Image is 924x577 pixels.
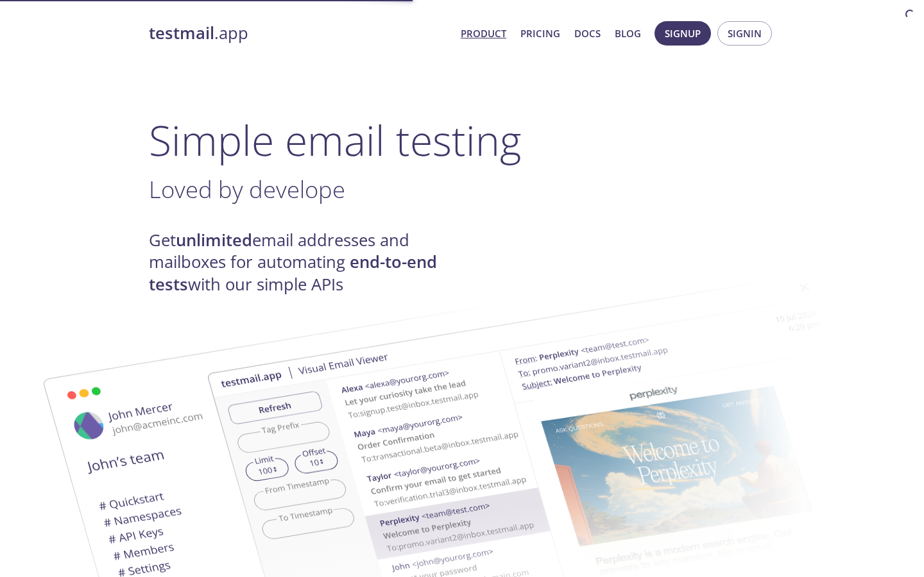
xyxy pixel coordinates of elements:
a: Product [461,25,506,42]
a: testmail.app [149,22,450,44]
span: Loved by develope [149,173,345,205]
a: Docs [574,25,601,42]
button: Signup [654,21,711,46]
strong: testmail [149,22,214,44]
a: Pricing [520,25,560,42]
strong: end-to-end tests [149,251,437,295]
a: Blog [615,25,641,42]
strong: unlimited [176,229,252,251]
span: Signin [728,25,762,42]
h4: Get email addresses and mailboxes for automating with our simple APIs [149,230,462,296]
button: Signin [717,21,772,46]
h1: Simple email testing [149,115,775,165]
span: Signup [665,25,701,42]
